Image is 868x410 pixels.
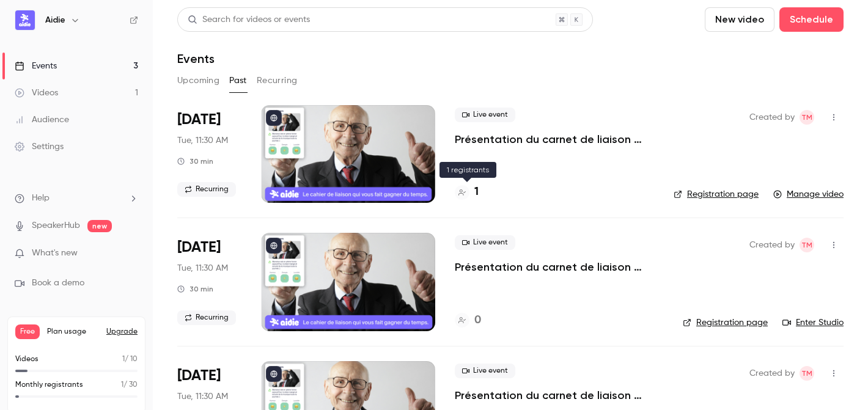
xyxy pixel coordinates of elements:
[800,110,814,125] span: Théo Masini
[122,354,138,365] p: / 10
[455,312,481,329] a: 0
[15,192,138,205] li: help-dropdown-opener
[47,327,99,337] span: Plan usage
[32,192,50,205] span: Help
[749,110,795,125] span: Created by
[801,110,812,125] span: TM
[122,356,125,363] span: 1
[455,108,515,122] span: Live event
[15,60,57,72] div: Events
[177,366,221,386] span: [DATE]
[749,238,795,252] span: Created by
[106,327,138,337] button: Upgrade
[123,248,138,259] iframe: Noticeable Trigger
[188,13,310,26] div: Search for videos or events
[15,114,69,126] div: Audience
[801,366,812,381] span: TM
[674,188,759,200] a: Registration page
[779,7,844,32] button: Schedule
[15,379,83,390] p: Monthly registrants
[32,247,78,260] span: What's new
[455,388,663,403] a: Présentation du carnet de liaison digital Aidie
[177,238,221,257] span: [DATE]
[15,354,39,365] p: Videos
[45,14,65,26] h6: Aidie
[257,71,298,90] button: Recurring
[15,87,58,99] div: Videos
[177,182,236,197] span: Recurring
[800,366,814,381] span: Théo Masini
[15,10,35,30] img: Aidie
[705,7,774,32] button: New video
[801,238,812,252] span: TM
[15,324,40,339] span: Free
[455,184,479,200] a: 1
[773,188,844,200] a: Manage video
[15,141,64,153] div: Settings
[121,381,123,389] span: 1
[474,312,481,329] h4: 0
[749,366,795,381] span: Created by
[177,284,213,294] div: 30 min
[87,220,112,232] span: new
[177,262,228,274] span: Tue, 11:30 AM
[782,317,844,329] a: Enter Studio
[177,233,241,331] div: Aug 26 Tue, 11:30 AM (Europe/Paris)
[177,156,213,166] div: 30 min
[177,110,221,130] span: [DATE]
[683,317,768,329] a: Registration page
[177,51,215,66] h1: Events
[455,260,663,274] a: Présentation du carnet de liaison digital Aidie
[177,390,228,403] span: Tue, 11:30 AM
[177,134,228,147] span: Tue, 11:30 AM
[177,310,236,325] span: Recurring
[455,132,654,147] a: Présentation du carnet de liaison digital Aidie
[800,238,814,252] span: Théo Masini
[121,379,138,390] p: / 30
[229,71,247,90] button: Past
[32,277,84,290] span: Book a demo
[455,235,515,250] span: Live event
[474,184,479,200] h4: 1
[177,105,241,203] div: Sep 9 Tue, 11:30 AM (Europe/Paris)
[32,219,80,232] a: SpeakerHub
[455,364,515,378] span: Live event
[177,71,219,90] button: Upcoming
